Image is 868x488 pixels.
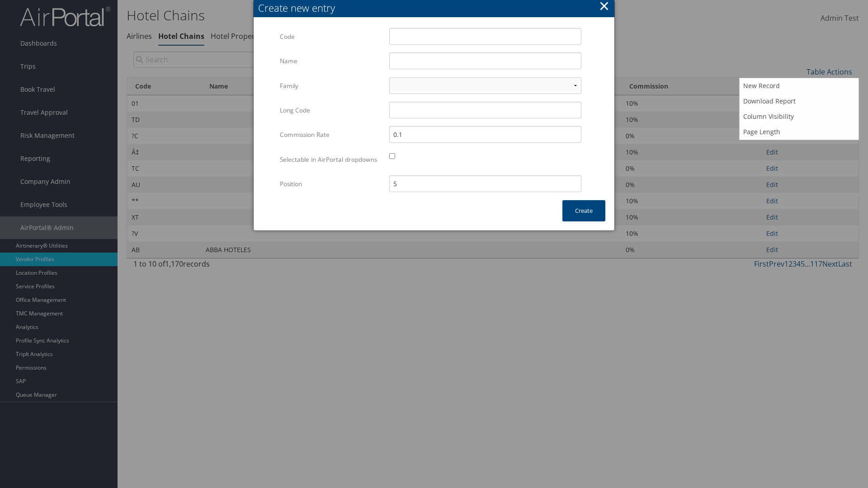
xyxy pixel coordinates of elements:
label: Code [280,28,382,45]
button: Create [562,200,605,221]
label: Name [280,52,382,70]
label: Long Code [280,102,382,119]
div: Create new entry [258,1,614,15]
a: Column Visibility [740,109,859,124]
label: Family [280,77,382,94]
a: Download Report [740,94,859,109]
a: New Record [740,78,859,94]
label: Position [280,175,382,192]
label: Commission Rate [280,126,382,143]
a: Page Length [740,124,859,140]
label: Selectable in AirPortal dropdowns [280,151,382,168]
